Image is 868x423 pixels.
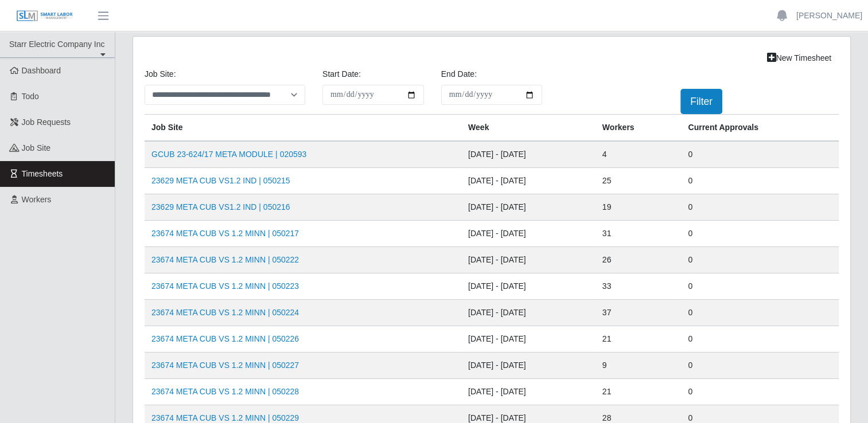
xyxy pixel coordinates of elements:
span: Workers [22,195,52,204]
td: 0 [681,352,839,379]
span: Job Requests [22,117,71,127]
th: Current Approvals [681,115,839,142]
td: [DATE] - [DATE] [461,194,595,221]
a: 23674 META CUB VS 1.2 MINN | 050226 [151,334,299,343]
td: [DATE] - [DATE] [461,300,595,326]
span: job site [22,143,51,152]
span: Timesheets [22,169,63,178]
th: Week [461,115,595,142]
td: 0 [681,221,839,247]
a: 23674 META CUB VS 1.2 MINN | 050224 [151,308,299,317]
a: New Timesheet [760,48,839,68]
td: 0 [681,326,839,352]
a: 23674 META CUB VS 1.2 MINN | 050227 [151,361,299,370]
td: [DATE] - [DATE] [461,379,595,405]
img: SLM Logo [16,10,73,22]
a: 23674 META CUB VS 1.2 MINN | 050217 [151,229,299,238]
td: 33 [595,273,682,300]
th: Workers [595,115,682,142]
td: 21 [595,326,682,352]
td: [DATE] - [DATE] [461,273,595,300]
td: [DATE] - [DATE] [461,141,595,168]
label: End Date: [441,68,477,80]
td: 0 [681,300,839,326]
td: 19 [595,194,682,221]
td: 0 [681,194,839,221]
td: 9 [595,352,682,379]
a: 23674 META CUB VS 1.2 MINN | 050228 [151,387,299,396]
a: 23674 META CUB VS 1.2 MINN | 050229 [151,413,299,422]
td: 37 [595,300,682,326]
td: 4 [595,141,682,168]
a: GCUB 23-624/17 META MODULE | 020593 [151,150,306,159]
label: Start Date: [322,68,361,80]
td: 0 [681,379,839,405]
th: job site [145,115,461,142]
a: [PERSON_NAME] [796,10,862,22]
td: 0 [681,247,839,273]
td: 0 [681,168,839,194]
a: 23629 META CUB VS1.2 IND | 050215 [151,176,290,185]
button: Filter [680,89,722,114]
td: [DATE] - [DATE] [461,247,595,273]
td: 26 [595,247,682,273]
td: 0 [681,273,839,300]
span: Dashboard [22,66,61,75]
td: [DATE] - [DATE] [461,221,595,247]
td: [DATE] - [DATE] [461,352,595,379]
td: [DATE] - [DATE] [461,326,595,352]
a: 23674 META CUB VS 1.2 MINN | 050222 [151,255,299,264]
td: 25 [595,168,682,194]
td: 31 [595,221,682,247]
td: 21 [595,379,682,405]
label: job site: [145,68,176,80]
td: 0 [681,141,839,168]
span: Todo [22,92,39,101]
td: [DATE] - [DATE] [461,168,595,194]
a: 23629 META CUB VS1.2 IND | 050216 [151,202,290,211]
a: 23674 META CUB VS 1.2 MINN | 050223 [151,281,299,291]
